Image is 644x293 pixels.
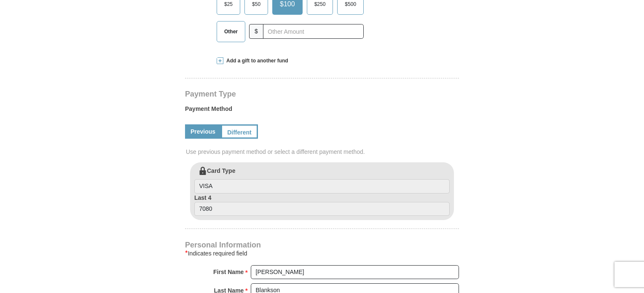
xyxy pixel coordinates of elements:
[185,242,459,248] h4: Personal Information
[194,194,450,216] label: Last 4
[185,124,221,139] a: Previous
[223,57,288,65] span: Add a gift to another fund
[221,124,258,139] a: Different
[185,248,459,258] div: Indicates required field
[263,24,364,39] input: Other Amount
[220,25,242,38] span: Other
[186,148,460,156] span: Use previous payment method or select a different payment method.
[249,24,263,39] span: $
[185,105,459,117] label: Payment Method
[194,179,450,194] input: Card Type
[185,91,459,97] h4: Payment Type
[213,266,244,278] strong: First Name
[194,167,450,194] label: Card Type
[194,202,450,216] input: Last 4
